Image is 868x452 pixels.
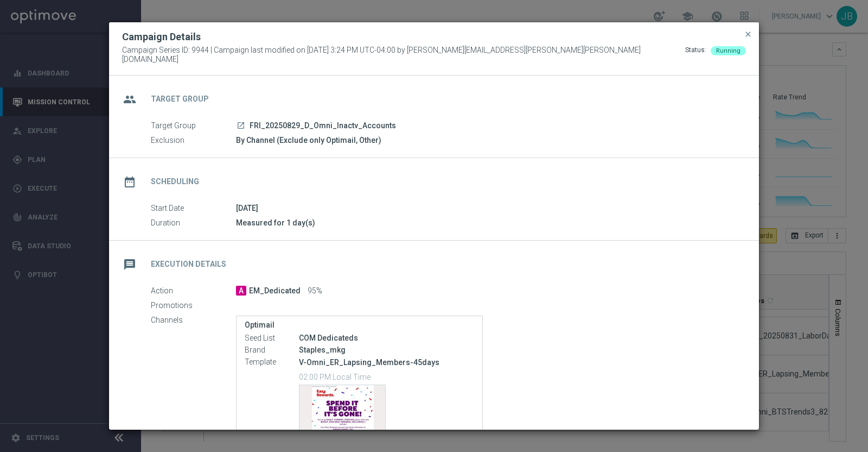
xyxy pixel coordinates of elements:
[299,357,474,367] p: V-Omni_ER_Lapsing_Members-45days
[122,30,201,43] h2: Campaign Details
[151,136,236,146] label: Exclusion
[151,286,236,296] label: Action
[120,90,139,109] i: group
[151,259,226,269] h2: Execution Details
[299,371,474,382] p: 02:00 PM Local Time
[685,46,706,64] div: Status:
[236,135,738,146] div: By Channel (Exclude only Optimail, Other)
[249,286,301,296] span: EM_Dedicated
[236,121,246,131] a: launch
[237,121,245,130] i: launch
[236,203,738,214] div: [DATE]
[245,321,474,330] label: Optimail
[308,286,322,296] span: 95%
[151,204,236,214] label: Start Date
[744,30,752,39] span: close
[120,172,139,192] i: date_range
[245,346,299,355] label: Brand
[151,177,199,187] h2: Scheduling
[711,46,746,54] colored-tag: Running
[250,121,396,131] span: FRI_20250829_D_Omni_Inactv_Accounts
[151,301,236,311] label: Promotions
[245,334,299,343] label: Seed List
[151,121,236,131] label: Target Group
[245,357,299,367] label: Template
[122,46,685,64] span: Campaign Series ID: 9944 | Campaign last modified on [DATE] 3:24 PM UTC-04:00 by [PERSON_NAME][EM...
[151,316,236,325] label: Channels
[299,332,474,343] div: COM Dedicateds
[151,218,236,228] label: Duration
[299,344,474,355] div: Staples_mkg
[151,94,209,104] h2: Target Group
[236,217,738,228] div: Measured for 1 day(s)
[120,255,139,274] i: message
[236,286,246,296] span: A
[716,47,741,54] span: Running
